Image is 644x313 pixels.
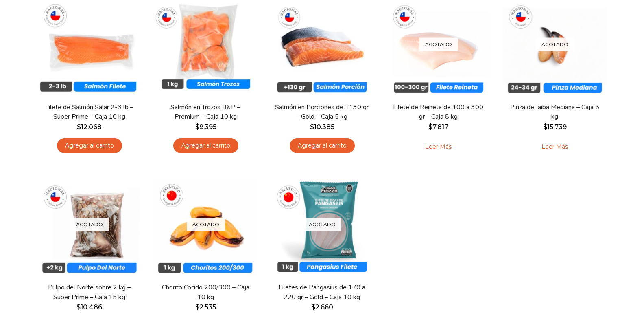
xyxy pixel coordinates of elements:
bdi: 7.817 [428,123,448,131]
bdi: 2.660 [311,303,333,311]
bdi: 12.068 [77,123,102,131]
span: $ [311,303,315,311]
p: Agotado [70,218,109,231]
span: $ [310,123,314,131]
bdi: 2.535 [195,303,216,311]
a: Agregar al carrito: “Filete de Salmón Salar 2-3 lb - Super Prime - Caja 10 kg” [57,138,122,153]
a: Agregar al carrito: “Salmón en Porciones de +130 gr - Gold - Caja 5 kg” [290,138,355,153]
a: Salmón en Porciones de +130 gr – Gold – Caja 5 kg [275,103,369,121]
a: Filetes de Pangasius de 170 a 220 gr – Gold – Caja 10 kg [275,283,369,302]
span: $ [195,123,199,131]
a: Salmón en Trozos B&P – Premium – Caja 10 kg [159,103,252,121]
bdi: 9.395 [195,123,216,131]
a: Leé más sobre “Filete de Reineta de 100 a 300 gr - Caja 8 kg” [413,138,464,155]
a: Filete de Reineta de 100 a 300 gr – Caja 8 kg [391,103,485,121]
span: $ [543,123,547,131]
bdi: 15.739 [543,123,567,131]
span: $ [77,123,81,131]
p: Agotado [187,218,225,231]
a: Pinza de Jaiba Mediana – Caja 5 kg [508,103,601,121]
p: Agotado [419,38,458,51]
a: Pulpo del Norte sobre 2 kg – Super Prime – Caja 15 kg [42,283,136,302]
a: Agregar al carrito: “Salmón en Trozos B&P - Premium – Caja 10 kg” [173,138,238,153]
span: $ [76,303,81,311]
p: Agotado [536,38,574,51]
a: Filete de Salmón Salar 2-3 lb – Super Prime – Caja 10 kg [42,103,136,121]
a: Chorito Cocido 200/300 – Caja 10 kg [159,283,252,302]
span: $ [195,303,199,311]
a: Leé más sobre “Pinza de Jaiba Mediana - Caja 5 kg” [529,138,581,155]
span: $ [428,123,432,131]
bdi: 10.385 [310,123,334,131]
p: Agotado [303,218,341,231]
bdi: 10.486 [76,303,102,311]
